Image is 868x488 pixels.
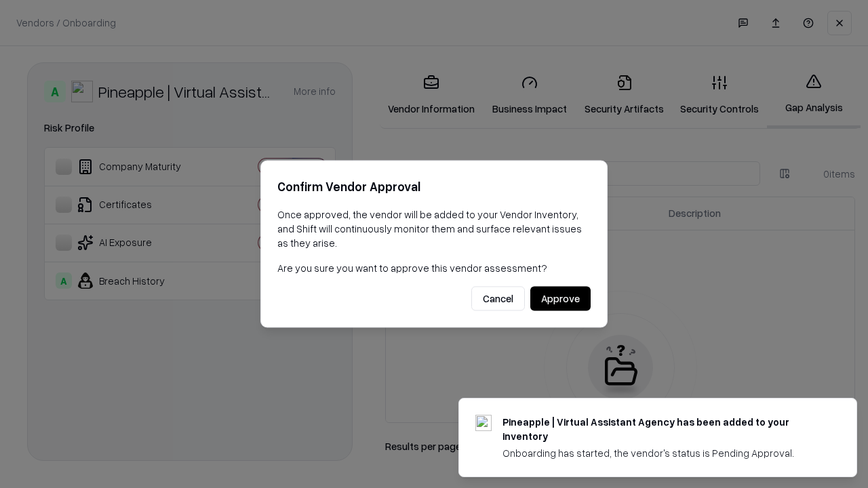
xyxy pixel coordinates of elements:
[502,446,824,460] div: Onboarding has started, the vendor's status is Pending Approval.
[277,177,591,197] h2: Confirm Vendor Approval
[475,415,492,431] img: trypineapple.com
[471,287,525,311] button: Cancel
[277,207,591,250] p: Once approved, the vendor will be added to your Vendor Inventory, and Shift will continuously mon...
[502,415,824,443] div: Pineapple | Virtual Assistant Agency has been added to your inventory
[277,261,591,275] p: Are you sure you want to approve this vendor assessment?
[530,287,591,311] button: Approve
